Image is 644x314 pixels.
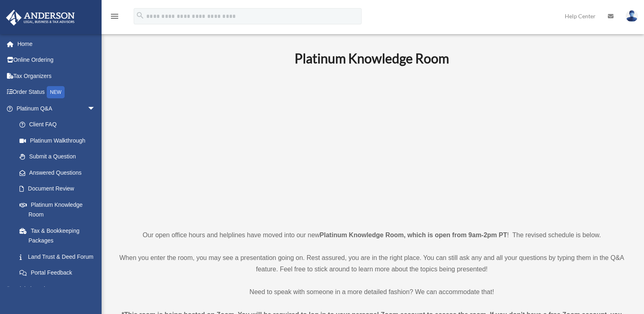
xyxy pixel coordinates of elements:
[6,36,108,52] a: Home
[4,10,77,26] img: Anderson Advisors Platinum Portal
[11,181,108,197] a: Document Review
[110,14,119,21] a: menu
[6,100,108,117] a: Platinum Q&Aarrow_drop_down
[6,84,108,101] a: Order StatusNEW
[11,223,108,249] a: Tax & Bookkeeping Packages
[116,286,628,298] p: Need to speak with someone in a more detailed fashion? We can accommodate that!
[87,281,104,297] span: arrow_drop_down
[11,165,108,181] a: Answered Questions
[320,232,507,238] strong: Platinum Knowledge Room, which is open from 9am-2pm PT
[110,11,119,21] i: menu
[11,265,108,281] a: Portal Feedback
[6,281,108,297] a: Digital Productsarrow_drop_down
[116,252,628,275] p: When you enter the room, you may see a presentation going on. Rest assured, you are in the right ...
[11,117,108,133] a: Client FAQ
[11,132,108,149] a: Platinum Walkthrough
[6,68,108,84] a: Tax Organizers
[250,77,494,214] iframe: 231110_Toby_KnowledgeRoom
[295,50,449,66] b: Platinum Knowledge Room
[136,11,145,20] i: search
[11,197,104,223] a: Platinum Knowledge Room
[6,52,108,68] a: Online Ordering
[11,249,108,265] a: Land Trust & Deed Forum
[11,149,108,165] a: Submit a Question
[87,100,104,117] span: arrow_drop_down
[626,10,638,22] img: User Pic
[116,230,628,241] p: Our open office hours and helplines have moved into our new ! The revised schedule is below.
[47,86,65,98] div: NEW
